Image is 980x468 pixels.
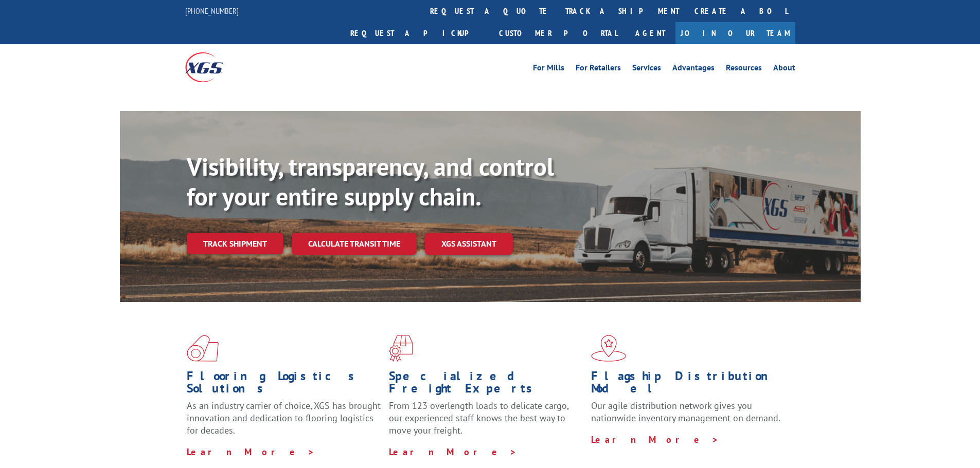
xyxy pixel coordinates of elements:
[292,233,417,255] a: Calculate transit time
[625,22,675,44] a: Agent
[491,22,625,44] a: Customer Portal
[591,335,627,362] img: xgs-icon-flagship-distribution-model-red
[343,22,491,44] a: Request a pickup
[187,233,283,254] a: Track shipment
[675,22,795,44] a: Join Our Team
[185,6,239,16] a: [PHONE_NUMBER]
[672,64,715,75] a: Advantages
[533,64,564,75] a: For Mills
[389,335,413,362] img: xgs-icon-focused-on-flooring-red
[632,64,661,75] a: Services
[187,446,315,458] a: Learn More >
[389,400,583,445] p: From 123 overlength loads to delicate cargo, our experienced staff knows the best way to move you...
[591,400,780,424] span: Our agile distribution network gives you nationwide inventory management on demand.
[187,151,554,212] b: Visibility, transparency, and control for your entire supply chain.
[187,370,381,400] h1: Flooring Logistics Solutions
[591,370,786,400] h1: Flagship Distribution Model
[773,64,795,75] a: About
[389,370,583,400] h1: Specialized Freight Experts
[389,446,517,458] a: Learn More >
[425,233,513,255] a: XGS ASSISTANT
[591,434,719,445] a: Learn More >
[187,400,381,436] span: As an industry carrier of choice, XGS has brought innovation and dedication to flooring logistics...
[187,335,219,362] img: xgs-icon-total-supply-chain-intelligence-red
[576,64,621,75] a: For Retailers
[726,64,762,75] a: Resources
